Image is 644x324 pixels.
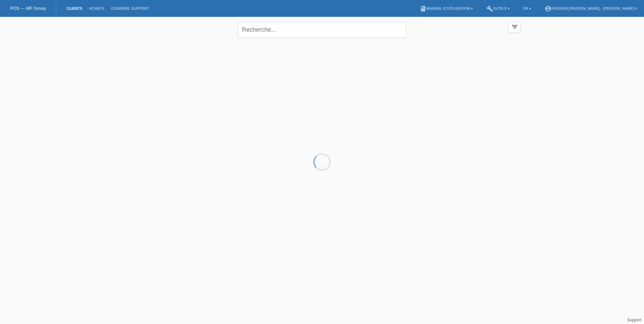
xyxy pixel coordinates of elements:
i: book [420,5,426,12]
a: Achats [86,6,107,10]
i: account_circle [545,5,551,12]
input: Recherche... [238,22,406,38]
i: build [486,5,493,12]
i: filter_list [511,23,518,31]
a: Courriel Support [107,6,152,10]
a: FR ▾ [520,6,535,10]
a: Support [627,318,641,322]
a: Clients [63,6,86,10]
a: account_circlePassion [PERSON_NAME] - [PERSON_NAME] ▾ [541,6,641,10]
a: bookManuel d’utilisation ▾ [416,6,476,10]
a: buildOutils ▾ [483,6,513,10]
a: POS — MF Group [10,6,46,11]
